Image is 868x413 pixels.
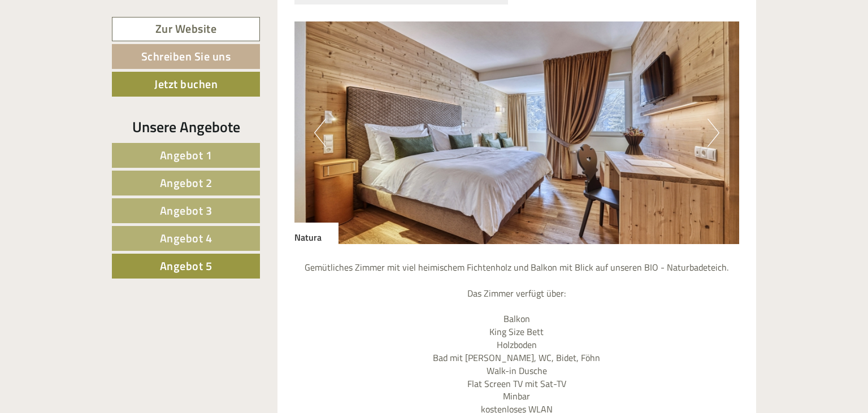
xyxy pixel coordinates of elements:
[112,72,260,97] a: Jetzt buchen
[160,174,212,192] span: Angebot 2
[294,21,740,244] img: image
[160,229,212,247] span: Angebot 4
[160,146,212,164] span: Angebot 1
[294,223,338,244] div: Natura
[112,44,260,69] a: Schreiben Sie uns
[160,257,212,275] span: Angebot 5
[160,202,212,219] span: Angebot 3
[112,116,260,137] div: Unsere Angebote
[314,119,326,147] button: Previous
[112,17,260,41] a: Zur Website
[708,119,719,147] button: Next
